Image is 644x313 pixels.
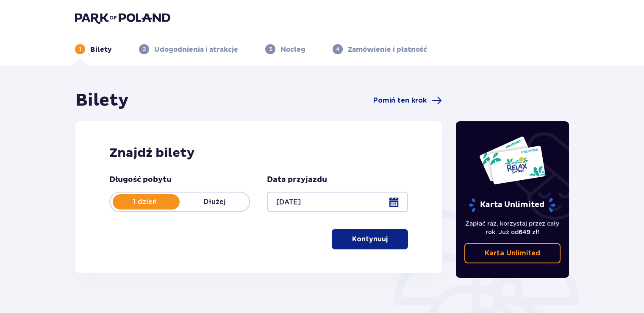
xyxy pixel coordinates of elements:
[280,45,305,54] p: Nocleg
[267,175,327,185] p: Data przyjazdu
[352,235,388,244] p: Kontynuuj
[348,45,427,54] p: Zamówienie i płatność
[336,45,339,53] p: 4
[464,219,561,236] p: Zapłać raz, korzystaj przez cały rok. Już od !
[154,45,238,54] p: Udogodnienia i atrakcje
[373,95,442,106] a: Pomiń ten krok
[468,198,556,212] p: Karta Unlimited
[110,197,180,207] p: 1 dzień
[90,45,112,54] p: Bilety
[75,90,129,111] h1: Bilety
[143,45,146,53] p: 2
[519,229,538,235] span: 649 zł
[109,175,172,185] p: Długość pobytu
[332,229,408,249] button: Kontynuuj
[109,145,408,161] h2: Znajdź bilety
[79,45,81,53] p: 1
[269,45,272,53] p: 3
[464,243,561,263] a: Karta Unlimited
[373,96,427,105] span: Pomiń ten krok
[180,197,249,207] p: Dłużej
[75,12,170,24] img: Park of Poland logo
[485,249,540,258] p: Karta Unlimited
